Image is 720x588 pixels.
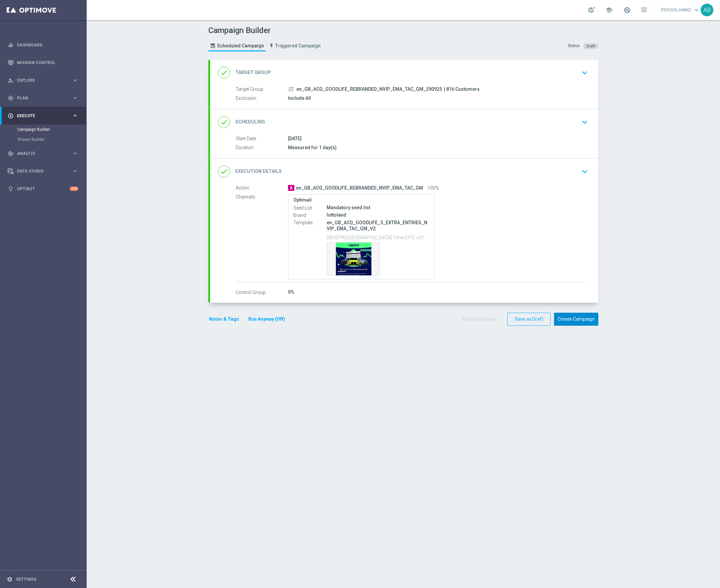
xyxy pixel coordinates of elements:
i: launch [288,86,294,92]
span: Draft [587,44,595,48]
a: Stream Builder [17,137,69,142]
div: Measured for 1 day(s) [288,144,585,151]
i: settings [7,576,13,582]
i: done [218,166,230,178]
a: Optibot [17,180,70,198]
button: keyboard_arrow_down [579,66,590,79]
i: keyboard_arrow_down [580,68,590,78]
span: Data Studio [17,169,72,173]
h2: Target Group [235,69,271,76]
h2: Execution Details [235,168,282,175]
div: Status: [568,43,581,49]
button: lightbulb Optibot +10 [7,186,79,192]
div: AB [701,4,713,16]
i: done [218,67,230,79]
div: 0% [288,289,585,295]
span: Scheduled Campaign [217,43,264,49]
span: Explore [17,78,72,82]
div: Execute [8,113,72,119]
div: Dashboard [8,36,78,54]
div: Include All [288,95,585,101]
button: keyboard_arrow_down [579,165,590,178]
i: keyboard_arrow_right [72,168,78,174]
i: keyboard_arrow_down [580,117,590,127]
div: Campaign Builder [17,124,86,134]
button: play_circle_outline Execute keyboard_arrow_right [7,113,79,118]
button: Run Anyway (Off) [248,315,286,323]
span: Plan [17,96,72,100]
div: lottoland [327,212,429,218]
i: equalizer [8,42,14,48]
button: person_search Explore keyboard_arrow_right [7,78,79,83]
a: Settings [16,577,36,581]
span: keyboard_arrow_down [693,6,700,14]
button: Create Campaign [554,313,598,326]
span: en_GB_ACQ_GOODLIFE_REBRANDED_NVIP_EMA_TAC_GM [296,185,423,191]
a: Dashboard [17,36,78,54]
span: Execute [17,114,72,118]
div: Mission Control [7,60,79,65]
button: track_changes Analyze keyboard_arrow_right [7,151,79,156]
div: done Execution Details keyboard_arrow_down [218,165,590,178]
button: equalizer Dashboard [7,42,79,48]
label: Target Group [236,86,288,92]
i: person_search [8,77,14,83]
div: Mission Control [8,54,78,71]
span: | 816 Customers [444,86,480,92]
a: Scheduled Campaign [208,40,266,51]
i: lightbulb [8,186,14,192]
span: en_GB_ACQ_GOODLIFE_REBRANDED_NVIP_EMA_TAC_GM_290925 [296,86,442,92]
div: Plan [8,95,72,101]
button: Notes & Tags [208,315,240,323]
i: keyboard_arrow_down [580,167,590,177]
a: Campaign Builder [17,127,69,132]
div: done Scheduling keyboard_arrow_down [218,116,590,128]
a: Triggered Campaign [267,40,322,51]
colored-tag: Draft [583,43,598,48]
a: Mission Control [17,54,78,71]
button: Data Studio keyboard_arrow_right [7,169,79,174]
label: Action [236,185,288,191]
div: Stream Builder [17,134,86,144]
label: Template [293,220,327,226]
i: keyboard_arrow_right [72,95,78,101]
h1: Campaign Builder [208,26,324,35]
div: [DATE] [288,135,585,142]
div: Optibot [8,180,78,198]
div: Explore [8,77,72,83]
span: A [288,185,294,191]
h2: Scheduling [235,119,265,125]
div: done Target Group keyboard_arrow_down [218,66,590,79]
button: keyboard_arrow_down [579,116,590,128]
a: [PERSON_NAME]keyboard_arrow_down [660,5,701,15]
i: gps_fixed [8,95,14,101]
i: keyboard_arrow_right [72,112,78,119]
i: done [218,116,230,128]
label: Duration [236,145,288,151]
p: en_GB_ACQ_GOODLIFE_5_EXTRA_ENTRIES_NVIP_EMA_TAC_GM_V2 [327,220,429,232]
label: Exclusion [236,95,288,101]
button: Save as Draft [507,313,551,326]
div: Mandatory seed list [327,204,429,211]
button: gps_fixed Plan keyboard_arrow_right [7,95,79,101]
label: Brand [293,212,327,218]
label: Control Group [236,289,288,295]
p: 08:50 PM [GEOGRAPHIC_DATA] Time (UTC +01:00) [327,234,429,241]
span: 100% [427,185,439,191]
label: Start Date [236,136,288,142]
i: keyboard_arrow_right [72,77,78,83]
span: Triggered Campaign [275,43,321,49]
i: track_changes [8,151,14,157]
label: Channels [236,194,288,200]
div: Data Studio [8,168,72,174]
i: keyboard_arrow_right [72,150,78,157]
label: Optimail [293,197,429,203]
span: Analyze [17,152,72,156]
div: +10 [70,187,78,191]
